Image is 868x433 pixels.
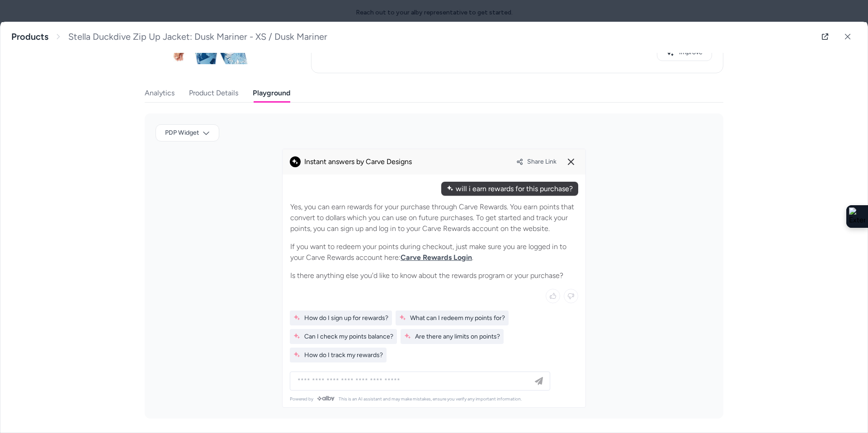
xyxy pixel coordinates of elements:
[189,84,238,102] button: Product Details
[145,84,175,102] button: Analytics
[165,128,199,137] span: PDP Widget
[11,31,327,42] nav: breadcrumb
[68,31,327,42] span: Stella Duckdive Zip Up Jacket: Dusk Mariner - XS / Dusk Mariner
[11,31,48,42] a: Products
[156,124,219,141] button: PDP Widget
[253,84,290,102] button: Playground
